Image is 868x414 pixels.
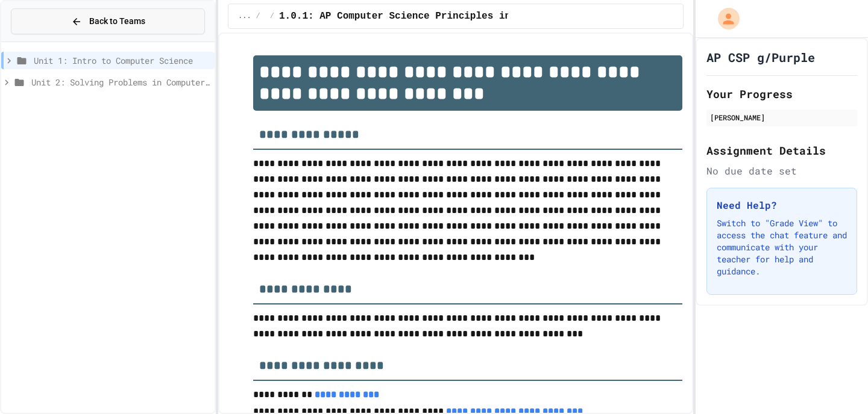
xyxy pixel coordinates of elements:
[256,11,260,21] span: /
[34,54,210,67] span: Unit 1: Intro to Computer Science
[279,9,644,23] span: 1.0.1: AP Computer Science Principles in Python Course Syllabus
[238,11,251,21] span: ...
[717,217,847,277] p: Switch to "Grade View" to access the chat feature and communicate with your teacher for help and ...
[89,15,145,28] span: Back to Teams
[706,85,857,102] h2: Your Progress
[270,11,274,21] span: /
[706,142,857,159] h2: Assignment Details
[705,5,743,32] div: My Account
[717,198,847,212] h3: Need Help?
[11,8,205,34] button: Back to Teams
[706,164,857,178] div: No due date set
[710,112,854,123] div: [PERSON_NAME]
[706,49,815,66] h1: AP CSP g/Purple
[31,76,210,88] span: Unit 2: Solving Problems in Computer Science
